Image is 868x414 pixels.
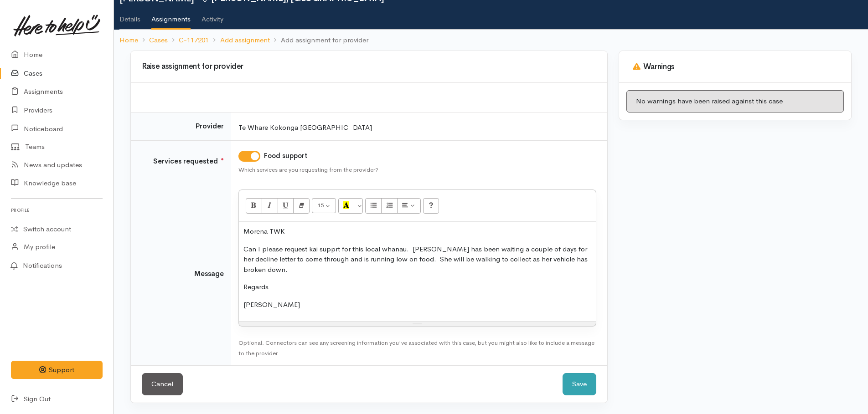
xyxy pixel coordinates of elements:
[246,198,262,214] button: Bold (CTRL+B)
[131,140,231,182] td: Services requested
[149,35,168,46] a: Cases
[220,35,270,46] a: Add assignment
[630,62,840,72] h3: Warnings
[238,339,594,357] small: Optional. Connectors can see any screening information you've associated with this case, but you ...
[11,361,103,379] button: Support
[270,35,368,46] li: Add assignment for provider
[293,198,310,214] button: Remove Font Style (CTRL+\)
[563,373,596,395] button: Save
[354,198,363,214] button: More Color
[151,3,191,30] a: Assignments
[338,198,355,214] button: Recent Color
[136,62,602,71] h3: Raise assignment for provider
[365,198,382,214] button: Unordered list (CTRL+SHIFT+NUM7)
[239,322,596,326] div: Resize
[131,182,231,366] td: Message
[221,156,224,162] sup: ●
[238,123,596,133] div: Te Whare Kokonga [GEOGRAPHIC_DATA]
[131,112,231,141] td: Provider
[626,90,844,112] div: No warnings have been raised against this case
[119,3,140,29] a: Details
[243,244,591,275] p: Can I please request kai supprt for this local whanau. [PERSON_NAME] has been waiting a couple of...
[381,198,398,214] button: Ordered list (CTRL+SHIFT+NUM8)
[423,198,439,214] button: Help
[179,35,209,46] a: C-117201
[243,226,591,237] p: Morena TWK
[243,300,591,310] p: [PERSON_NAME]
[119,35,138,46] a: Home
[238,166,378,174] small: Which services are you requesting from the provider?
[11,204,103,216] h6: Profile
[397,198,421,214] button: Paragraph
[114,30,868,51] nav: breadcrumb
[201,3,223,29] a: Activity
[142,373,183,395] a: Cancel
[243,282,591,292] p: Regards
[312,198,336,214] button: Font Size
[262,198,278,214] button: Italic (CTRL+I)
[278,198,294,214] button: Underline (CTRL+U)
[317,201,324,209] span: 15
[264,151,308,161] label: Food support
